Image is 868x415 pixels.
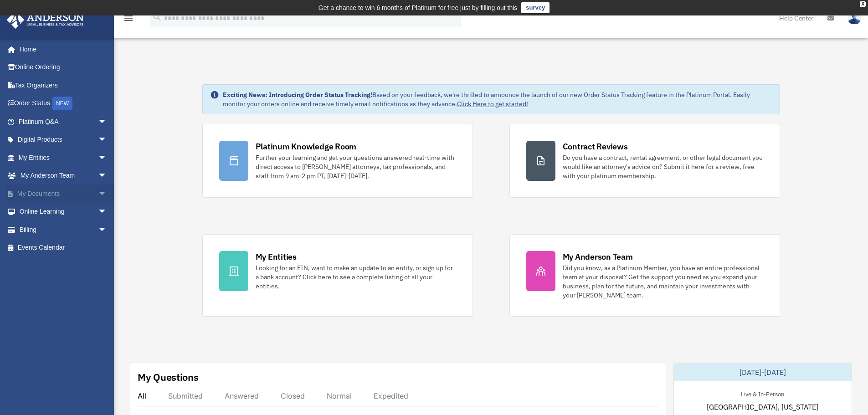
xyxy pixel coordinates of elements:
[6,94,121,113] a: Order StatusNEW
[6,131,121,149] a: Digital Productsarrow_drop_down
[860,1,866,7] div: close
[223,91,372,99] strong: Exciting News: Introducing Order Status Tracking!
[98,131,116,149] span: arrow_drop_down
[707,401,818,412] span: [GEOGRAPHIC_DATA], [US_STATE]
[223,90,772,108] div: Based on your feedback, we're thrilled to announce the launch of our new Order Status Tracking fe...
[509,234,780,317] a: My Anderson Team Did you know, as a Platinum Member, you have an entire professional team at your...
[256,153,456,180] div: Further your learning and get your questions answered real-time with direct access to [PERSON_NAM...
[6,167,121,185] a: My Anderson Teamarrow_drop_down
[256,251,297,262] div: My Entities
[123,13,134,24] i: menu
[98,113,116,131] span: arrow_drop_down
[6,113,121,131] a: Platinum Q&Aarrow_drop_down
[6,58,121,77] a: Online Ordering
[563,251,633,262] div: My Anderson Team
[202,124,473,198] a: Platinum Knowledge Room Further your learning and get your questions answered real-time with dire...
[6,184,121,203] a: My Documentsarrow_drop_down
[6,239,121,257] a: Events Calendar
[123,16,134,24] a: menu
[734,389,791,398] div: Live & In-Person
[168,391,203,400] div: Submitted
[6,149,121,167] a: My Entitiesarrow_drop_down
[98,184,116,203] span: arrow_drop_down
[256,141,357,152] div: Platinum Knowledge Room
[52,97,72,110] div: NEW
[152,12,162,22] i: search
[138,391,146,400] div: All
[6,40,116,58] a: Home
[6,220,121,239] a: Billingarrow_drop_down
[847,11,861,25] img: User Pic
[563,141,628,152] div: Contract Reviews
[256,263,456,291] div: Looking for an EIN, want to make an update to an entity, or sign up for a bank account? Click her...
[318,2,518,13] div: Get a chance to win 6 months of Platinum for free just by filling out this
[327,391,352,400] div: Normal
[98,220,116,239] span: arrow_drop_down
[374,391,408,400] div: Expedited
[202,234,473,317] a: My Entities Looking for an EIN, want to make an update to an entity, or sign up for a bank accoun...
[521,2,550,13] a: survey
[4,11,87,29] img: Anderson Advisors Platinum Portal
[98,167,116,185] span: arrow_drop_down
[509,124,780,198] a: Contract Reviews Do you have a contract, rental agreement, or other legal document you would like...
[98,203,116,221] span: arrow_drop_down
[225,391,259,400] div: Answered
[6,76,121,94] a: Tax Organizers
[98,149,116,167] span: arrow_drop_down
[674,363,852,381] div: [DATE]-[DATE]
[138,370,199,384] div: My Questions
[563,153,763,180] div: Do you have a contract, rental agreement, or other legal document you would like an attorney's ad...
[6,203,121,221] a: Online Learningarrow_drop_down
[457,100,528,108] a: Click Here to get started!
[281,391,305,400] div: Closed
[563,263,763,300] div: Did you know, as a Platinum Member, you have an entire professional team at your disposal? Get th...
